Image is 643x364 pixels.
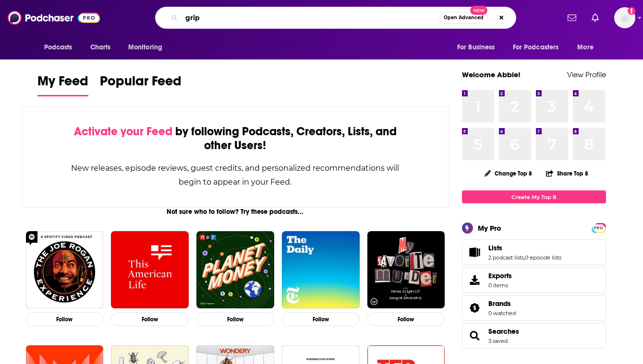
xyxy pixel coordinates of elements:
[525,254,561,261] a: 0 episode lists
[614,7,635,28] img: User Profile
[111,312,189,326] button: Follow
[465,301,485,315] a: Brands
[121,38,175,57] button: open menu
[570,38,606,57] button: open menu
[367,231,445,309] img: My Favorite Murder with Karen Kilgariff and Georgia Hardstark
[593,224,605,232] span: PRO
[507,38,573,57] button: open menu
[488,282,512,289] span: 0 items
[8,9,100,27] img: Podchaser - Follow, Share and Rate Podcasts
[462,295,606,321] span: Brands
[444,15,484,20] span: Open Advanced
[155,7,516,29] div: Search podcasts, credits, & more...
[37,73,88,96] a: My Feed
[564,10,580,26] a: Show notifications dropdown
[524,254,525,261] span: ,
[71,125,400,153] div: by following Podcasts, Creators, Lists, and other Users!
[488,271,512,280] span: Exports
[111,231,189,309] img: This American Life
[37,38,85,57] button: open menu
[100,73,182,95] span: Popular Feed
[488,299,516,308] a: Brands
[513,41,559,54] span: For Podcasters
[128,41,162,54] span: Monitoring
[488,327,519,336] a: Searches
[488,244,561,252] a: Lists
[470,6,487,15] span: New
[628,7,635,15] svg: Add a profile image
[26,312,104,326] button: Follow
[478,223,501,233] div: My Pro
[593,224,605,231] a: PRO
[439,12,488,23] button: Open AdvancedNew
[462,239,606,265] span: Lists
[577,41,594,54] span: More
[100,73,182,96] a: Popular Feed
[22,208,449,216] div: Not sure who to follow? Try these podcasts...
[367,312,445,326] button: Follow
[457,41,495,54] span: For Business
[74,124,172,139] span: Activate your Feed
[90,41,111,54] span: Charts
[282,312,360,326] button: Follow
[182,10,439,25] input: Search podcasts, credits, & more...
[44,41,73,54] span: Podcasts
[488,244,502,252] span: Lists
[614,7,635,28] button: Show profile menu
[37,73,88,95] span: My Feed
[196,231,274,309] img: Planet Money
[26,231,104,309] img: The Joe Rogan Experience
[588,10,603,26] a: Show notifications dropdown
[84,38,117,57] a: Charts
[488,299,511,308] span: Brands
[282,231,360,309] img: The Daily
[465,329,485,342] a: Searches
[567,70,606,79] a: View Profile
[462,70,521,79] a: Welcome Abbie!
[462,267,606,293] a: Exports
[465,273,485,287] span: Exports
[465,246,485,259] a: Lists
[488,338,508,344] a: 3 saved
[479,167,538,179] button: Change Top 8
[462,190,606,203] a: Create My Top 8
[462,323,606,349] span: Searches
[488,254,524,261] a: 2 podcast lists
[71,161,400,189] div: New releases, episode reviews, guest credits, and personalized recommendations will begin to appe...
[450,38,507,57] button: open menu
[546,164,589,183] button: Share Top 8
[196,312,274,326] button: Follow
[614,7,635,28] span: Logged in as abbie.hatfield
[488,310,516,317] a: 0 watched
